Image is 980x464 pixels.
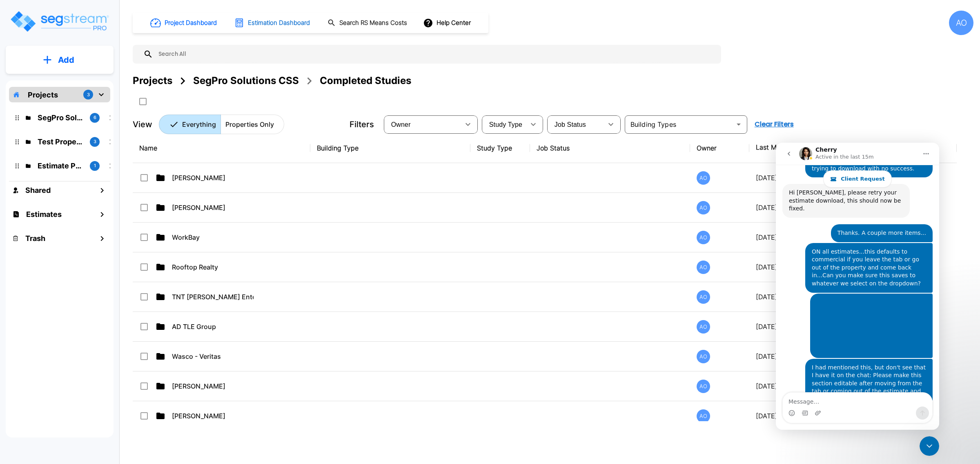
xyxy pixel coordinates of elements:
p: Everything [182,119,216,129]
p: [DATE] 03:54 pm [756,351,873,361]
p: Properties Only [225,119,274,129]
h1: Trash [25,233,45,244]
div: AO [697,231,710,244]
p: [PERSON_NAME] [172,381,254,391]
span: Job Status [555,121,586,128]
p: [PERSON_NAME] [172,203,254,212]
h1: Search RS Means Costs [339,18,407,28]
button: Add [6,48,114,72]
textarea: Message… [7,250,156,264]
h1: Estimates [26,209,62,220]
div: AO [949,11,973,35]
button: Search RS Means Costs [324,15,412,31]
iframe: Intercom live chat [920,436,939,456]
h1: Estimation Dashboard [248,18,310,28]
p: [DATE] 01:35 pm [756,232,873,242]
p: Test Property Folder [38,136,83,147]
p: [DATE] 11:13 am [756,173,873,183]
th: Name [133,133,310,163]
input: Search All [153,45,717,64]
span: Owner [391,121,411,128]
div: Select [549,113,603,136]
p: 1 [94,162,96,169]
p: SegPro Solutions CSS [38,112,83,123]
div: AO [697,261,710,274]
div: Completed Studies [320,73,411,88]
p: Rooftop Realty [172,262,254,272]
button: Everything [159,115,221,134]
p: TNT [PERSON_NAME] Enterprises LLC [172,292,254,302]
div: Select [385,113,460,136]
p: AD TLE Group [172,322,254,331]
div: I had mentioned this, but don't see that I have it on the chat: Please make this section editable... [36,221,150,293]
p: [PERSON_NAME] [172,411,254,421]
p: [DATE] 10:36 am [756,203,873,212]
div: I had mentioned this, but don't see that I have it on the chat: Please make this section editable... [29,216,157,298]
p: [DATE] 12:37 pm [756,292,873,302]
h1: Project Dashboard [165,18,217,28]
div: Andrew says… [7,216,157,298]
p: Projects [28,89,58,100]
p: [PERSON_NAME] [172,173,254,183]
h1: Shared [25,185,51,196]
div: AO [697,320,710,334]
th: Last Modified [749,133,880,163]
div: SegPro Solutions CSS [193,73,299,88]
button: Estimation Dashboard [231,14,314,31]
p: [DATE] 04:34 pm [756,411,873,421]
button: Project Dashboard [147,14,221,32]
div: AO [697,350,710,363]
th: Building Type [310,133,470,163]
div: Select [483,113,525,136]
div: Projects [133,73,172,88]
button: Help Center [421,15,474,31]
button: Open [733,119,744,130]
p: Filters [350,118,374,130]
div: AO [697,409,710,423]
iframe: Intercom live chat [776,143,939,430]
p: 3 [94,138,96,145]
input: Building Types [627,119,731,130]
th: Owner [690,133,749,163]
th: Study Type [470,133,530,163]
span: Study Type [489,121,522,128]
div: AO [697,380,710,393]
p: Add [58,54,74,66]
button: Clear Filters [751,116,797,133]
div: AO [697,201,710,214]
p: 3 [87,91,90,98]
p: [DATE] 05:18 am [756,322,873,331]
button: SelectAll [135,93,151,110]
p: Estimate Property [38,160,83,171]
p: [DATE] 11:50 am [756,262,873,272]
p: Wasco - Veritas [172,351,254,361]
p: View [133,118,152,130]
button: Upload attachment [39,267,45,274]
div: Platform [159,115,284,134]
p: 6 [94,114,96,121]
button: Emoji picker [13,267,19,274]
p: WorkBay [172,232,254,242]
div: AO [697,290,710,304]
button: Properties Only [220,115,284,134]
button: Gif picker [26,267,32,274]
th: Job Status [530,133,690,163]
div: AO [697,171,710,185]
p: [DATE] 11:59 am [756,381,873,391]
button: Send a message… [140,264,153,277]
